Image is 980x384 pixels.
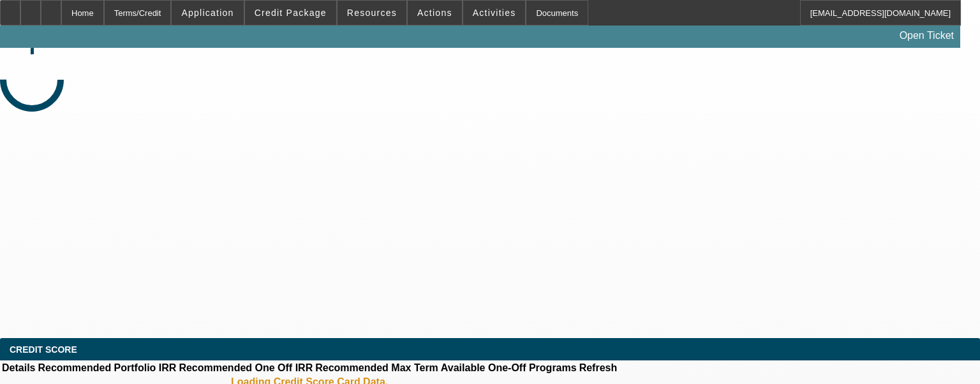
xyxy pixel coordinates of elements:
button: Actions [408,1,462,25]
span: Credit Package [255,8,327,18]
span: Actions [417,8,452,18]
button: Resources [338,1,406,25]
a: Open Ticket [895,25,959,47]
span: Application [181,8,234,18]
th: Recommended Portfolio IRR [37,362,177,374]
th: Recommended One Off IRR [178,362,313,374]
th: Recommended Max Term [315,362,439,374]
button: Application [172,1,243,25]
span: Activities [473,8,516,18]
span: CREDIT SCORE [10,344,77,355]
button: Activities [463,1,526,25]
th: Available One-Off Programs [440,362,577,374]
th: Refresh [579,362,618,374]
span: Resources [347,8,397,18]
button: Credit Package [245,1,336,25]
th: Details [1,362,36,374]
